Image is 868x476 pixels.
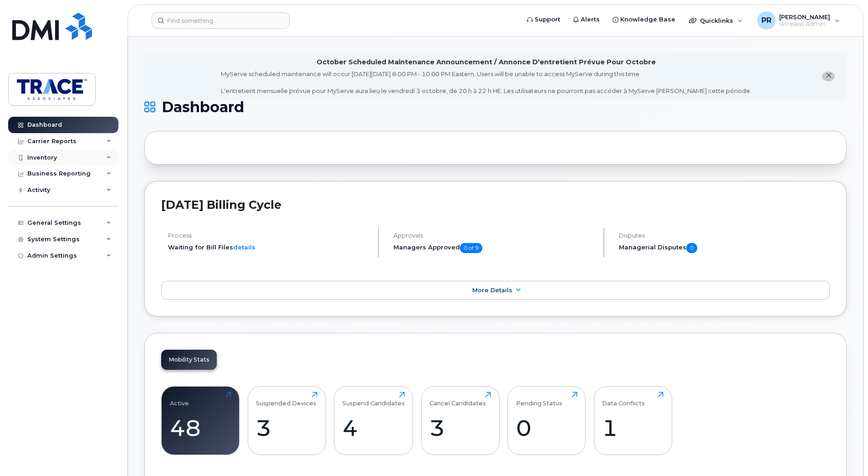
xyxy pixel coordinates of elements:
div: 4 [342,414,405,441]
div: Cancel Candidates [429,392,486,407]
div: Suspend Candidates [342,392,405,407]
div: 0 [516,414,577,441]
span: 0 of 9 [460,243,482,253]
h2: [DATE] Billing Cycle [161,198,830,212]
div: October Scheduled Maintenance Announcement / Annonce D'entretient Prévue Pour Octobre [317,57,656,67]
div: Active [170,392,189,407]
a: Suspend Candidates4 [342,392,405,450]
span: Dashboard [162,100,244,114]
a: details [233,243,255,251]
h5: Managerial Disputes [619,243,830,253]
h4: Process [168,232,370,239]
a: Suspended Devices3 [256,392,317,450]
a: Cancel Candidates3 [429,392,491,450]
h5: Managers Approved [393,243,596,253]
div: MyServe scheduled maintenance will occur [DATE][DATE] 8:00 PM - 10:00 PM Eastern. Users will be u... [221,70,751,95]
span: More Details [472,287,512,294]
button: close notification [822,72,835,81]
div: Suspended Devices [256,392,317,407]
div: 3 [429,414,491,441]
div: 48 [170,414,231,441]
a: Pending Status0 [516,392,577,450]
h4: Disputes [619,232,830,239]
div: Data Conflicts [602,392,645,407]
div: Pending Status [516,392,562,407]
a: Data Conflicts1 [602,392,664,450]
li: Waiting for Bill Files [168,243,370,252]
h4: Approvals [393,232,596,239]
div: 3 [256,414,317,441]
div: 1 [602,414,664,441]
span: 0 [686,243,697,253]
a: Active48 [170,392,231,450]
